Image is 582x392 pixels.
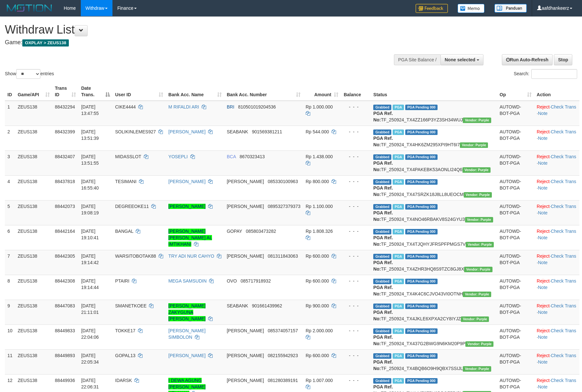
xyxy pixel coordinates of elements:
[538,111,548,116] a: Note
[268,204,301,209] span: Copy 0895327379373 to clipboard
[537,353,550,358] a: Reject
[554,54,572,65] a: Stop
[371,300,497,325] td: TF_250924_TX4JKLE6XPXA2CY8IYJZ
[371,349,497,374] td: TF_250924_TX4BQB6O9H9QBX7SSIJL
[405,154,438,160] span: PGA Pending
[344,178,368,185] div: - - -
[373,179,391,185] span: Grabbed
[306,378,333,383] span: Rp 1.007.000
[405,304,438,309] span: PGA Pending
[461,316,489,322] span: Vendor URL: https://trx4.1velocity.biz
[538,235,548,240] a: Note
[373,260,393,272] b: PGA Ref. No:
[5,325,15,349] td: 10
[81,104,99,116] span: [DATE] 13:47:55
[373,335,393,346] b: PGA Ref. No:
[551,378,576,383] a: Check Trans
[168,328,206,340] a: [PERSON_NAME] SIMBOLON
[371,325,497,349] td: TF_250924_TX437G2BWG9N6KM20P9P
[306,353,329,358] span: Rp 600.000
[112,82,166,101] th: User ID: activate to sort column ascending
[306,328,333,333] span: Rp 2.000.000
[534,126,579,150] td: · ·
[115,104,136,109] span: CIKE4444
[52,82,79,101] th: Trans ID: activate to sort column ascending
[344,377,368,384] div: - - -
[538,384,548,389] a: Note
[5,225,15,250] td: 6
[15,275,52,300] td: ZEUS138
[306,229,333,234] span: Rp 1.808.326
[405,254,438,259] span: PGA Pending
[416,4,448,13] img: Feedback.jpg
[538,160,548,166] a: Note
[344,278,368,284] div: - - -
[5,23,382,36] h1: Withdraw List
[458,4,485,13] img: Button%20Memo.svg
[537,378,550,383] a: Reject
[268,378,298,383] span: Copy 081280389191 to clipboard
[405,129,438,135] span: PGA Pending
[15,200,52,225] td: ZEUS138
[5,39,382,46] h4: Game:
[55,129,75,134] span: 88432399
[268,179,298,184] span: Copy 085330100963 to clipboard
[460,142,488,148] span: Vendor URL: https://trx4.1velocity.biz
[15,349,52,374] td: ZEUS138
[463,366,491,372] span: Vendor URL: https://trx4.1velocity.biz
[5,150,15,175] td: 3
[227,179,264,184] span: [PERSON_NAME]
[551,154,576,159] a: Check Trans
[81,253,99,265] span: [DATE] 19:14:42
[15,175,52,200] td: ZEUS138
[497,101,534,126] td: AUTOWD-BOT-PGA
[463,118,491,123] span: Vendor URL: https://trx4.1velocity.biz
[306,278,329,284] span: Rp 600.000
[551,278,576,284] a: Check Trans
[344,327,368,334] div: - - -
[371,101,497,126] td: TF_250924_TX4ZZ166P3YZ3SH34WUJ
[497,82,534,101] th: Op: activate to sort column ascending
[55,204,75,209] span: 88442073
[227,303,248,308] span: SEABANK
[344,303,368,309] div: - - -
[531,69,577,79] input: Search:
[344,104,368,110] div: - - -
[373,279,391,284] span: Grabbed
[168,229,212,247] a: [PERSON_NAME] [PERSON_NAME] AL IMTIKHANI
[81,303,99,315] span: [DATE] 21:11:01
[81,204,99,215] span: [DATE] 19:08:19
[168,253,214,259] a: TRY ADI NUR CAHYO
[537,328,550,333] a: Reject
[15,300,52,325] td: ZEUS138
[15,101,52,126] td: ZEUS138
[344,153,368,160] div: - - -
[393,279,404,284] span: Marked by aaftanly
[393,328,404,334] span: Marked by aafpengsreynich
[344,203,368,210] div: - - -
[373,254,391,259] span: Grabbed
[551,303,576,308] a: Check Trans
[344,352,368,359] div: - - -
[393,154,404,160] span: Marked by aaftrukkakada
[534,82,579,101] th: Action
[538,210,548,215] a: Note
[373,129,391,135] span: Grabbed
[227,328,264,333] span: [PERSON_NAME]
[5,175,15,200] td: 4
[393,105,404,110] span: Marked by aafsreyleap
[373,353,391,359] span: Grabbed
[115,303,146,308] span: SMANETKOEE
[538,185,548,191] a: Note
[55,278,75,284] span: 88442308
[246,229,276,234] span: Copy 085803473282 to clipboard
[551,204,576,209] a: Check Trans
[464,192,492,198] span: Vendor URL: https://trx4.1velocity.biz
[497,200,534,225] td: AUTOWD-BOT-PGA
[227,229,242,234] span: GOPAY
[115,253,156,259] span: WARSITOBOTAK88
[393,304,404,309] span: Marked by aafpengsreynich
[15,82,52,101] th: Game/API: activate to sort column ascending
[227,278,237,284] span: OVO
[393,229,404,234] span: Marked by aaftanly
